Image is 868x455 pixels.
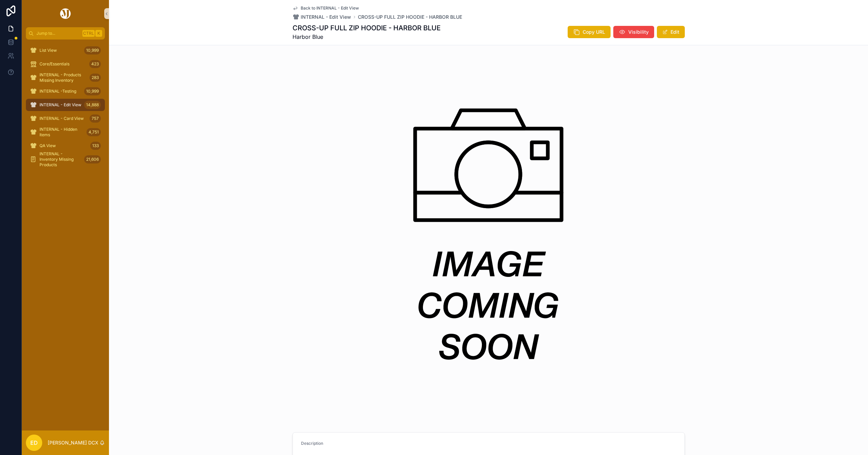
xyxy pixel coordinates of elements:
span: Visibility [628,29,649,35]
div: 4,751 [86,128,101,136]
span: INTERNAL - Hidden Items [40,127,84,138]
p: [PERSON_NAME] DCX [48,439,98,446]
a: INTERNAL -Testing10,999 [26,85,105,97]
button: Edit [657,26,685,38]
span: INTERNAL - Products Missing Inventory [40,72,87,83]
img: 25509-imagecomingsoon.png [318,64,659,405]
span: INTERNAL -Testing [40,89,76,94]
span: INTERNAL - Edit View [301,14,351,20]
button: Visibility [613,26,654,38]
h1: CROSS-UP FULL ZIP HOODIE - HARBOR BLUE [293,23,441,33]
span: Back to INTERNAL - Edit View [301,5,359,11]
a: List View10,999 [26,44,105,57]
a: CROSS-UP FULL ZIP HOODIE - HARBOR BLUE [358,14,462,20]
button: Jump to...CtrlK [26,27,105,40]
span: Core/Essentials [40,61,69,67]
div: 21,606 [84,155,101,163]
a: INTERNAL - Inventory Missing Products21,606 [26,153,105,166]
div: scrollable content [22,40,109,174]
span: INTERNAL - Card View [40,116,84,121]
span: Ctrl [82,30,95,37]
span: Jump to... [36,31,80,36]
a: Back to INTERNAL - Edit View [293,5,359,11]
div: 10,999 [84,87,101,95]
span: K [96,31,101,36]
div: 133 [90,142,101,150]
a: INTERNAL - Hidden Items4,751 [26,126,105,138]
div: 757 [90,114,101,123]
span: Copy URL [583,29,605,35]
span: INTERNAL - Edit View [40,102,81,108]
a: INTERNAL - Products Missing Inventory283 [26,72,105,84]
span: Description [301,441,323,446]
img: App logo [59,8,72,19]
a: INTERNAL - Card View757 [26,112,105,125]
a: INTERNAL - Edit View [293,14,351,20]
div: 14,888 [84,101,101,109]
span: Harbor Blue [293,33,441,41]
span: INTERNAL - Inventory Missing Products [40,151,81,168]
div: 10,999 [84,46,101,54]
div: 283 [90,74,101,82]
span: List View [40,48,57,53]
span: ED [30,439,38,447]
a: Core/Essentials423 [26,58,105,70]
button: Copy URL [568,26,611,38]
span: QA View [40,143,56,148]
div: 423 [89,60,101,68]
a: INTERNAL - Edit View14,888 [26,99,105,111]
a: QA View133 [26,140,105,152]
